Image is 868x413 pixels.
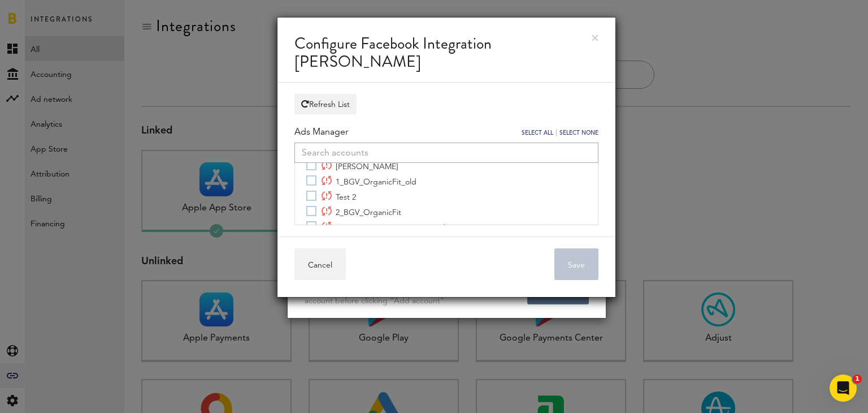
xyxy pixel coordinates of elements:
a: Select None [559,130,598,136]
span: 1 [853,375,862,384]
span: [PERSON_NAME] [321,161,398,171]
span: 2_BGV_OrganicFit [321,206,401,217]
iframe: Intercom live chat [830,375,857,402]
button: Refresh List [294,94,357,114]
div: Configure Facebook Integration [PERSON_NAME] [277,18,615,83]
span: Test 2 [321,191,356,201]
button: Cancel [294,248,346,280]
span: Support [23,8,63,18]
input: Search accounts [294,143,598,163]
span: | [555,129,557,136]
div: Ads Manager [294,126,348,140]
a: Select All [522,130,553,136]
span: 1_BGV_Dogo_(ex_1_BGV_Waybetter_ex_3_BGV_Synctuition) [321,222,552,232]
span: 1_BGV_OrganicFit_old [321,176,416,186]
button: Save [554,248,598,280]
